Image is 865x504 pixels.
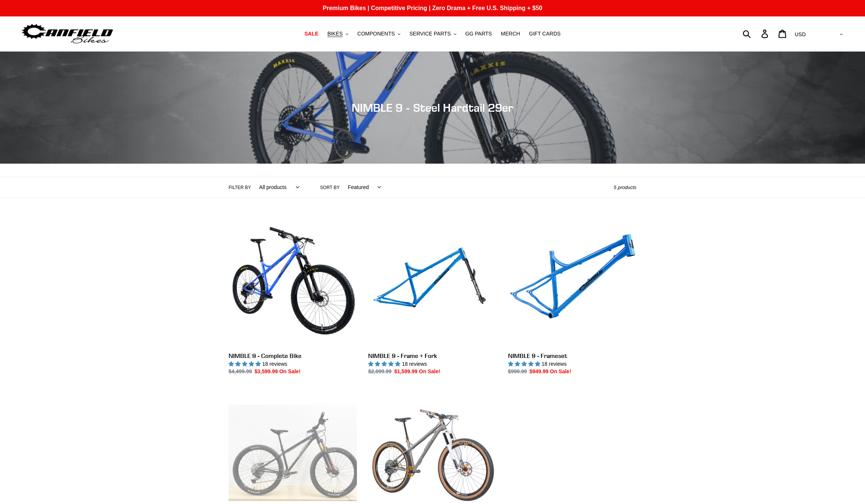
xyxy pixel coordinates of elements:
a: MERCH [497,29,524,39]
a: GIFT CARDS [525,29,565,39]
span: SALE [305,31,318,37]
button: SERVICE PARTS [406,29,460,39]
span: GG PARTS [465,31,492,37]
label: Filter by [229,184,251,191]
img: Canfield Bikes [21,22,114,46]
span: COMPONENTS [357,31,395,37]
span: NIMBLE 9 - Steel Hardtail 29er [352,101,513,114]
input: Search [747,25,766,42]
a: SALE [301,29,322,39]
span: MERCH [501,31,520,37]
a: GG PARTS [462,29,496,39]
span: BIKES [327,31,343,37]
span: 5 products [614,185,636,190]
button: COMPONENTS [354,29,404,39]
span: SERVICE PARTS [409,31,450,37]
label: Sort by [320,184,340,191]
span: GIFT CARDS [529,31,561,37]
button: BIKES [324,29,352,39]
